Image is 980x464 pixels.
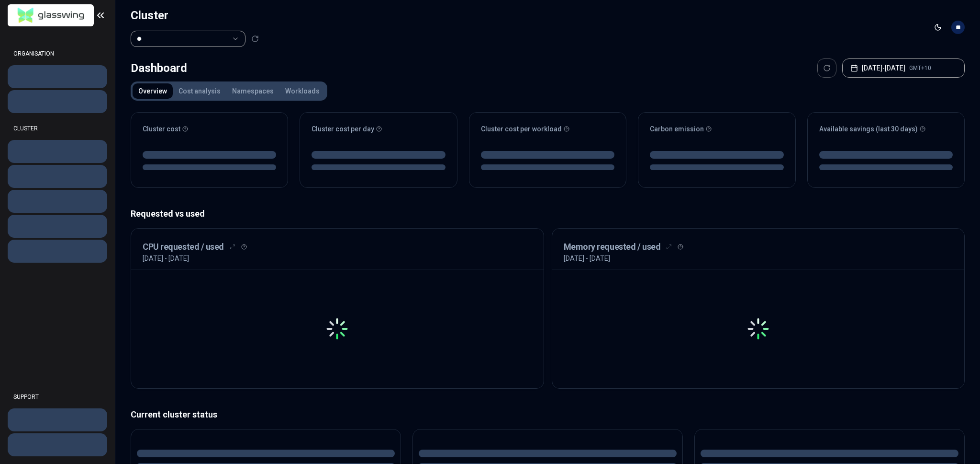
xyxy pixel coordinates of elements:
div: ORGANISATION [8,44,107,63]
p: Requested vs used [131,207,965,220]
p: [DATE] - [DATE] [143,254,189,263]
button: [DATE]-[DATE]GMT+10 [842,58,965,78]
div: CLUSTER [8,119,107,138]
button: Workloads [279,83,325,99]
button: Select a value [131,31,245,47]
div: Cluster cost [143,124,276,134]
h1: Cluster [131,8,259,23]
button: Cost analysis [173,83,226,99]
div: Cluster cost per workload [481,124,614,134]
div: Dashboard [131,58,187,78]
p: [DATE] - [DATE] [564,254,610,263]
div: Available savings (last 30 days) [819,124,953,134]
button: Overview [133,83,173,99]
h3: Memory requested / used [564,240,661,254]
div: Cluster cost per day [312,124,445,134]
span: GMT+10 [909,64,931,72]
h3: CPU requested / used [143,240,224,254]
button: Namespaces [226,83,279,99]
img: GlassWing [14,4,88,27]
div: Carbon emission [650,124,783,134]
p: Current cluster status [131,408,965,421]
div: SUPPORT [8,387,107,406]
